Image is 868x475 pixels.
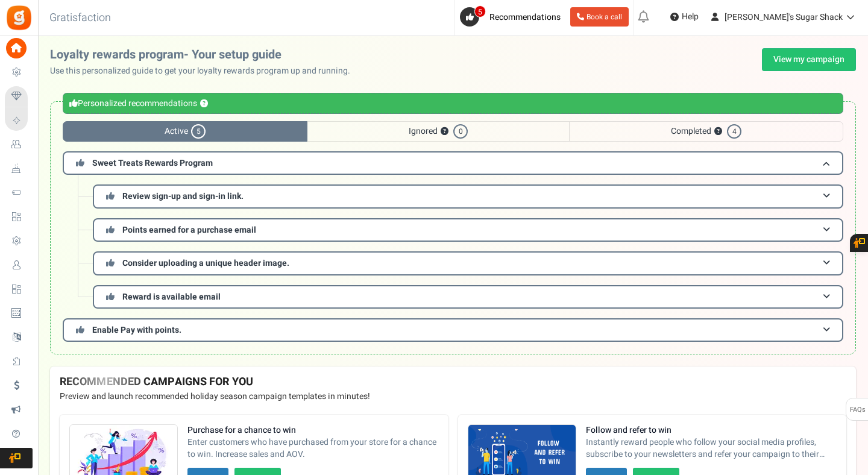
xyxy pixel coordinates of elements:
button: ? [200,100,208,108]
span: FAQs [849,398,866,421]
span: 5 [474,5,486,17]
span: Completed [569,121,843,142]
span: Instantly reward people who follow your social media profiles, subscribe to your newsletters and ... [586,436,837,461]
button: ? [714,128,722,136]
span: Ignored [307,121,569,142]
span: Active [63,121,307,142]
span: [PERSON_NAME]'s Sugar Shack [725,11,843,24]
span: Sweet Treats Rewards Program [92,157,213,169]
img: Gratisfaction [5,4,33,31]
span: 4 [727,124,741,139]
strong: Purchase for a chance to win [187,424,439,436]
span: Points earned for a purchase email [122,224,256,236]
h2: Loyalty rewards program- Your setup guide [50,48,360,61]
a: 5 Recommendations [460,7,565,27]
button: ? [441,128,448,136]
span: Reward is available email [122,291,221,303]
span: Review sign-up and sign-in link. [122,190,244,203]
h3: Gratisfaction [36,6,124,30]
div: Personalized recommendations [63,93,843,114]
span: 5 [191,124,206,139]
span: Consider uploading a unique header image. [122,257,289,269]
a: View my campaign [762,48,856,71]
strong: Follow and refer to win [586,424,837,436]
p: Preview and launch recommended holiday season campaign templates in minutes! [60,391,846,403]
a: Book a call [570,7,629,27]
a: Help [665,7,703,27]
span: Enter customers who have purchased from your store for a chance to win. Increase sales and AOV. [187,436,439,461]
h4: RECOMMENDED CAMPAIGNS FOR YOU [60,376,846,388]
p: Use this personalized guide to get your loyalty rewards program up and running. [50,65,360,77]
span: 0 [453,124,468,139]
span: Recommendations [489,11,561,24]
span: Enable Pay with points. [92,324,181,336]
span: Help [679,11,699,23]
